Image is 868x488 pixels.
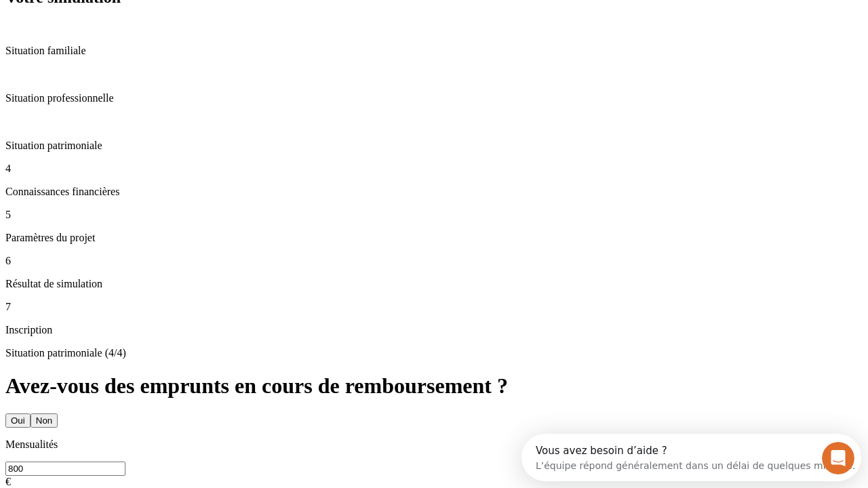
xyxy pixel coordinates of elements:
[521,434,861,481] iframe: Intercom live chat discovery launcher
[36,415,52,426] div: Non
[5,373,863,399] h1: Avez-vous des emprunts en cours de remboursement ?
[5,92,863,104] p: Situation professionnelle
[5,209,863,221] p: 5
[5,347,863,359] p: Situation patrimoniale (4/4)
[5,439,863,451] p: Mensualités
[14,12,334,22] div: Vous avez besoin d’aide ?
[822,442,854,474] iframe: Intercom live chat
[5,45,863,57] p: Situation familiale
[5,413,31,428] button: Oui
[5,476,11,487] span: €
[5,140,863,152] p: Situation patrimoniale
[31,413,58,428] button: Non
[5,232,863,244] p: Paramètres du projet
[5,186,863,198] p: Connaissances financières
[5,163,863,175] p: 4
[5,5,374,43] div: Ouvrir le Messenger Intercom
[5,278,863,290] p: Résultat de simulation
[5,255,863,267] p: 6
[5,301,863,313] p: 7
[11,415,25,426] div: Oui
[5,324,863,336] p: Inscription
[14,22,334,37] div: L’équipe répond généralement dans un délai de quelques minutes.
